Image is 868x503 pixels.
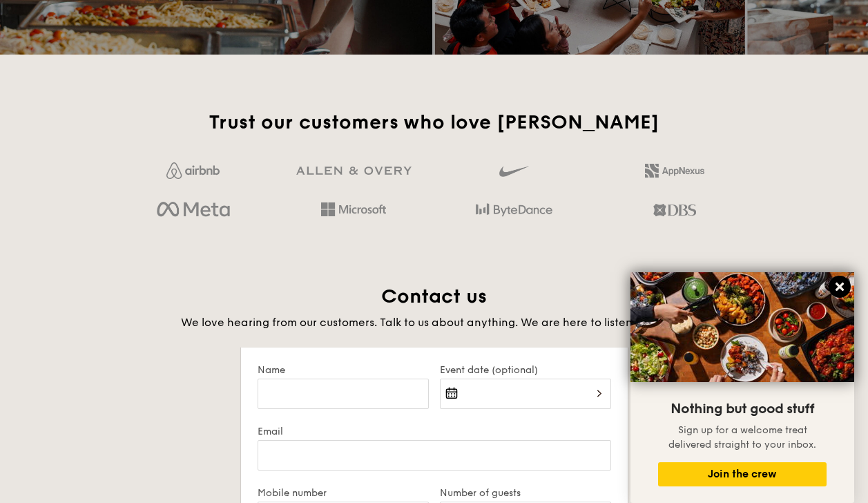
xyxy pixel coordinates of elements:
[166,162,220,179] img: Jf4Dw0UUCKFd4aYAAAAASUVORK5CYII=
[476,198,552,222] img: bytedance.dc5c0c88.png
[653,198,695,222] img: dbs.a5bdd427.png
[440,364,611,376] label: Event date (optional)
[499,160,528,183] img: gdlseuq06himwAAAABJRU5ErkJggg==
[258,487,429,499] label: Mobile number
[630,272,854,382] img: DSC07876-Edit02-Large.jpeg
[181,316,687,329] span: We love hearing from our customers. Talk to us about anything. We are here to listen and help.
[645,164,704,178] img: 2L6uqdT+6BmeAFDfWP11wfMG223fXktMZIL+i+lTG25h0NjUBKOYhdW2Kn6T+C0Q7bASH2i+1JIsIulPLIv5Ss6l0e291fRVW...
[440,487,611,499] label: Number of guests
[119,110,749,135] h2: Trust our customers who love [PERSON_NAME]
[258,426,611,437] label: Email
[381,285,487,308] span: Contact us
[258,364,429,376] label: Name
[321,202,386,216] img: Hd4TfVa7bNwuIo1gAAAAASUVORK5CYII=
[296,167,412,175] img: GRg3jHAAAAABJRU5ErkJggg==
[658,462,827,486] button: Join the crew
[668,424,816,450] span: Sign up for a welcome treat delivered straight to your inbox.
[829,276,851,298] button: Close
[157,198,229,222] img: meta.d311700b.png
[671,401,814,417] span: Nothing but good stuff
